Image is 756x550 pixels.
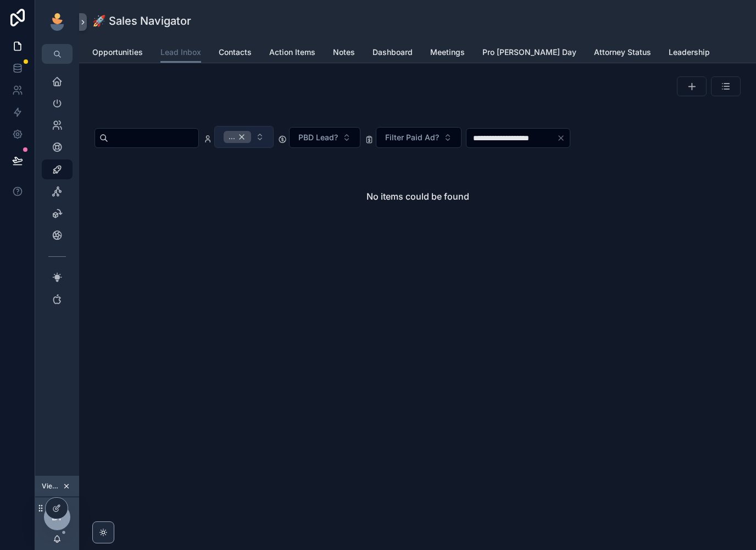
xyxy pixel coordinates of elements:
[269,47,315,58] span: Action Items
[160,47,201,58] span: Lead Inbox
[594,42,651,64] a: Attorney Status
[35,64,79,323] div: scrollable content
[333,47,355,58] span: Notes
[42,482,60,491] span: Viewing as [PERSON_NAME]
[229,133,235,141] span: ...
[373,47,413,58] span: Dashboard
[366,190,469,203] h2: No items could be found
[557,134,570,142] button: Clear
[669,47,710,58] span: Leadership
[376,127,462,148] button: Select Button
[594,47,651,58] span: Attorney Status
[48,13,66,31] img: App logo
[333,42,355,64] a: Notes
[219,42,252,64] a: Contacts
[430,47,465,58] span: Meetings
[482,42,576,64] a: Pro [PERSON_NAME] Day
[219,47,252,58] span: Contacts
[482,47,576,58] span: Pro [PERSON_NAME] Day
[430,42,465,64] a: Meetings
[373,42,413,64] a: Dashboard
[92,42,143,64] a: Opportunities
[289,127,360,148] button: Select Button
[224,131,251,143] button: Unselect
[160,42,201,63] a: Lead Inbox
[92,13,191,29] h1: 🚀 Sales Navigator
[669,42,710,64] a: Leadership
[214,126,274,148] button: Select Button
[92,47,143,58] span: Opportunities
[298,132,338,143] span: PBD Lead?
[385,132,439,143] span: Filter Paid Ad?
[269,42,315,64] a: Action Items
